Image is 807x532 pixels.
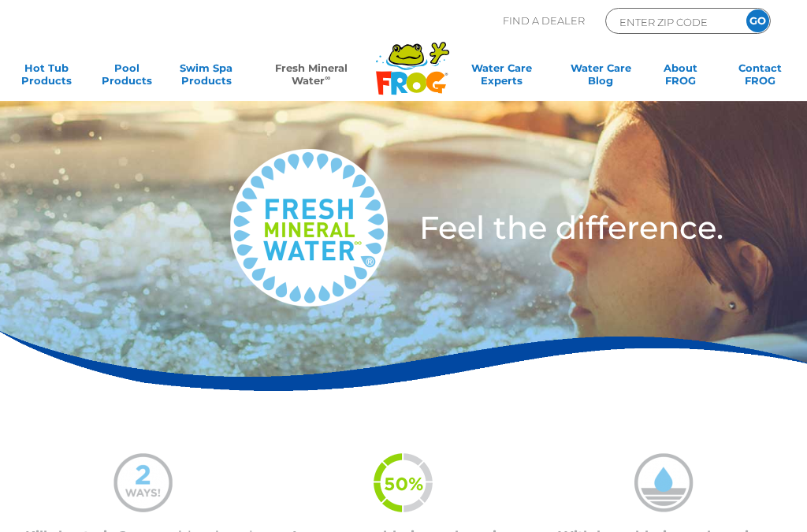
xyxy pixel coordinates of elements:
img: fresh-mineral-water-logo-medium [230,149,388,307]
input: Zip Code Form [618,13,724,31]
a: Hot TubProducts [16,61,78,93]
img: mineral-water-2-ways [113,453,173,512]
img: mineral-water-less-chlorine [634,453,694,512]
a: Water CareExperts [452,61,552,93]
a: PoolProducts [95,61,158,93]
a: Water CareBlog [570,61,632,93]
a: AboutFROG [649,61,712,93]
input: GO [746,9,769,32]
p: Find A Dealer [503,8,585,34]
a: ContactFROG [729,61,791,93]
a: Swim SpaProducts [175,61,237,93]
img: fmw-50percent-icon [374,453,433,512]
a: Fresh MineralWater∞ [255,61,367,93]
sup: ∞ [325,73,330,82]
h3: Feel the difference. [419,212,740,244]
